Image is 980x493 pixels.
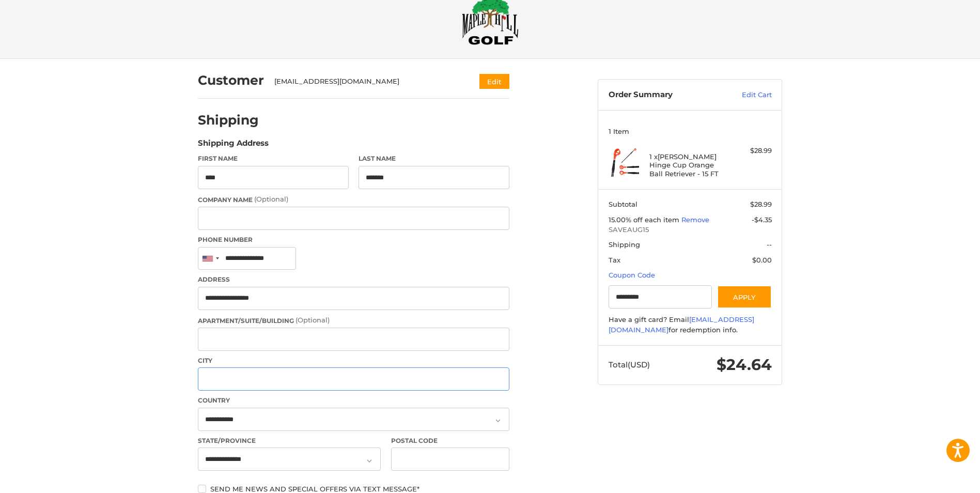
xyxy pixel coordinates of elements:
span: SAVEAUG15 [609,225,772,235]
div: $28.99 [731,146,772,156]
div: United States: +1 [198,248,222,270]
label: First Name [198,154,349,163]
span: 15.00% off each item [609,215,681,224]
label: City [198,356,509,365]
span: -$4.35 [752,215,772,224]
span: Tax [609,256,620,264]
h3: 1 Item [609,127,772,135]
span: -- [767,240,772,249]
div: Have a gift card? Email for redemption info. [609,315,772,335]
label: Send me news and special offers via text message* [198,485,509,493]
a: Coupon Code [609,271,655,279]
span: Total (USD) [609,360,650,369]
span: $24.64 [717,355,772,374]
label: Postal Code [391,436,510,445]
legend: Shipping Address [198,137,269,154]
a: Edit Cart [720,90,772,100]
label: Company Name [198,194,509,205]
span: $28.99 [750,200,772,208]
button: Apply [717,285,772,309]
span: Shipping [609,240,640,249]
h2: Customer [198,72,264,88]
h4: 1 x [PERSON_NAME] Hinge Cup Orange Ball Retriever - 15 FT [649,152,728,178]
label: Country [198,396,509,405]
a: [EMAIL_ADDRESS][DOMAIN_NAME] [609,315,754,334]
h2: Shipping [198,112,259,128]
label: Address [198,275,509,284]
iframe: Google Customer Reviews [895,465,980,493]
small: (Optional) [295,316,330,324]
label: State/Province [198,436,381,445]
div: [EMAIL_ADDRESS][DOMAIN_NAME] [274,76,460,87]
input: Gift Certificate or Coupon Code [609,285,712,309]
h3: Order Summary [609,90,720,100]
span: $0.00 [752,256,772,264]
a: Remove [681,215,709,224]
label: Phone Number [198,235,509,244]
span: Subtotal [609,200,637,208]
button: Edit [479,74,509,89]
label: Apartment/Suite/Building [198,315,509,326]
small: (Optional) [254,195,288,203]
label: Last Name [359,154,509,163]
